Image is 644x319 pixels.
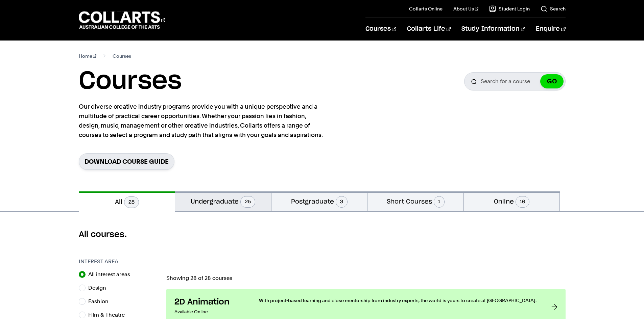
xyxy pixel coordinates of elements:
h3: 2D Animation [174,297,245,307]
label: Fashion [88,297,114,306]
h1: Courses [79,66,182,97]
input: Search for a course [464,72,566,90]
a: About Us [453,5,478,12]
a: Collarts Online [409,5,443,12]
span: 25 [240,196,255,208]
button: GO [540,74,564,88]
a: Search [541,5,566,12]
a: Download Course Guide [79,153,174,170]
p: Showing 28 of 28 courses [166,275,566,281]
span: Courses [113,51,131,61]
div: Go to homepage [79,10,165,30]
p: Our diverse creative industry programs provide you with a unique perspective and a multitude of p... [79,102,326,140]
h3: Interest Area [79,258,160,266]
a: Study Information [461,18,525,40]
a: Courses [365,18,396,40]
label: All interest areas [88,270,136,279]
button: Short Courses1 [367,191,463,211]
a: Home [79,51,97,61]
h2: All courses. [79,229,566,240]
button: Online16 [464,191,560,211]
button: All28 [79,191,175,212]
label: Design [88,283,112,293]
a: Enquire [536,18,565,40]
a: Student Login [489,5,530,12]
button: Postgraduate3 [271,191,367,211]
a: Collarts Life [407,18,451,40]
span: 1 [434,196,445,208]
p: With project-based learning and close mentorship from industry experts, the world is yours to cre... [259,297,538,304]
p: Available Online [174,307,245,317]
span: 28 [124,196,139,208]
span: 3 [336,196,348,208]
button: Undergraduate25 [175,191,271,211]
span: 16 [516,196,529,208]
